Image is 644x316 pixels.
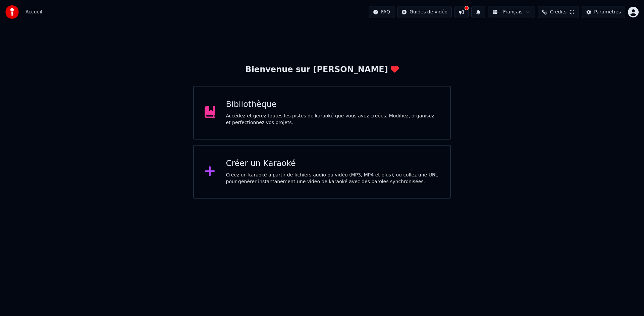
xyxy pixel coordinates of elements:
[369,6,394,18] button: FAQ
[226,113,440,126] div: Accédez et gérez toutes les pistes de karaoké que vous avez créées. Modifiez, organisez et perfec...
[226,158,440,169] div: Créer un Karaoké
[397,6,452,18] button: Guides de vidéo
[25,9,42,15] nav: breadcrumb
[538,6,579,18] button: Crédits
[582,6,625,18] button: Paramètres
[245,64,398,75] div: Bienvenue sur [PERSON_NAME]
[550,9,567,15] span: Crédits
[25,9,42,15] span: Accueil
[226,172,440,185] div: Créez un karaoké à partir de fichiers audio ou vidéo (MP3, MP4 et plus), ou collez une URL pour g...
[226,99,440,110] div: Bibliothèque
[5,5,19,19] img: youka
[594,9,621,15] div: Paramètres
